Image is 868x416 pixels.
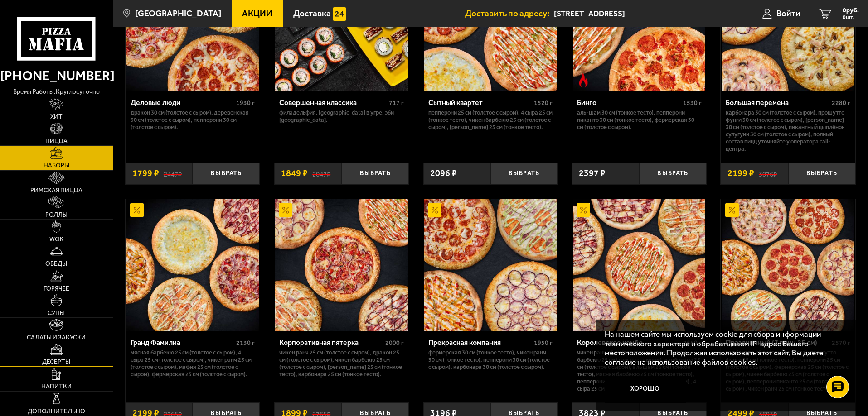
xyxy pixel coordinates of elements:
span: Десерты [42,359,70,365]
span: Роллы [45,212,68,218]
img: Королевское комбо [573,199,705,331]
p: Дракон 30 см (толстое с сыром), Деревенская 30 см (толстое с сыром), Пепперони 30 см (толстое с с... [131,109,255,131]
span: Хит [50,114,63,120]
span: Акции [242,9,272,18]
img: Акционный [725,203,739,217]
img: Острое блюдо [577,73,590,87]
span: 2000 г [385,339,404,347]
span: Римская пицца [30,187,82,194]
span: Доставка [293,9,331,18]
span: [GEOGRAPHIC_DATA] [135,9,221,18]
p: На нашем сайте мы используем cookie для сбора информации технического характера и обрабатываем IP... [605,330,842,367]
div: Гранд Фамилиа [131,338,234,347]
span: 0 руб. [843,7,859,14]
img: Акционный [577,203,590,217]
s: 3076 ₽ [759,169,777,178]
span: 1530 г [683,99,702,107]
p: Аль-Шам 30 см (тонкое тесто), Пепперони Пиканто 30 см (тонкое тесто), Фермерская 30 см (толстое с... [577,109,702,131]
div: Деловые люди [131,98,234,107]
img: Акционный [130,203,144,217]
a: АкционныйГранд Фамилиа [126,199,260,331]
span: Обеды [45,261,67,267]
span: 717 г [389,99,404,107]
button: Хорошо [605,376,686,403]
span: 1950 г [534,339,553,347]
p: Мясная Барбекю 25 см (толстое с сыром), 4 сыра 25 см (толстое с сыром), Чикен Ранч 25 см (толстое... [131,349,255,378]
span: Супы [48,310,65,316]
button: Выбрать [639,163,706,185]
span: Дополнительно [28,408,85,415]
img: Акционный [279,203,292,217]
span: 2199 ₽ [727,169,754,178]
img: Прекрасная компания [424,199,557,331]
span: 2130 г [236,339,255,347]
span: Напитки [41,383,72,390]
span: WOK [49,236,63,243]
p: Карбонара 30 см (толстое с сыром), Прошутто Фунги 30 см (толстое с сыром), [PERSON_NAME] 30 см (т... [726,109,850,153]
span: Пицца [45,138,68,144]
span: 1849 ₽ [281,169,308,178]
p: Фермерская 30 см (тонкое тесто), Чикен Ранч 30 см (тонкое тесто), Пепперони 30 см (толстое с сыро... [428,349,553,371]
span: 2280 г [832,99,850,107]
span: 2397 ₽ [579,169,606,178]
span: 2096 ₽ [430,169,457,178]
span: 1799 ₽ [132,169,159,178]
span: Горячее [44,286,69,292]
s: 2447 ₽ [164,169,182,178]
span: 0 шт. [843,14,859,20]
div: Корпоративная пятерка [279,338,383,347]
img: 15daf4d41897b9f0e9f617042186c801.svg [333,7,346,21]
img: Акционный [428,203,441,217]
a: АкционныйПрекрасная компания [423,199,558,331]
a: АкционныйПраздничный (7 пицц 25 см) [721,199,855,331]
span: Россия, Санкт-Петербург, улица Нахимова, 11 [554,5,727,22]
div: Королевское комбо [577,338,681,347]
span: Наборы [44,163,69,169]
div: Сытный квартет [428,98,532,107]
button: Выбрать [342,163,409,185]
span: Салаты и закуски [27,335,86,341]
div: Прекрасная компания [428,338,532,347]
s: 2047 ₽ [312,169,330,178]
p: Филадельфия, [GEOGRAPHIC_DATA] в угре, Эби [GEOGRAPHIC_DATA]. [279,109,404,124]
img: Гранд Фамилиа [126,199,259,331]
span: Доставить по адресу: [465,9,554,18]
div: Большая перемена [726,98,829,107]
span: 1930 г [236,99,255,107]
button: Выбрать [193,163,260,185]
p: Пепперони 25 см (толстое с сыром), 4 сыра 25 см (тонкое тесто), Чикен Барбекю 25 см (толстое с сы... [428,109,553,131]
span: 1520 г [534,99,553,107]
button: Выбрать [788,163,855,185]
div: Бинго [577,98,681,107]
img: Корпоративная пятерка [275,199,407,331]
button: Выбрать [490,163,558,185]
p: Чикен Ранч 25 см (толстое с сыром), Дракон 25 см (толстое с сыром), Чикен Барбекю 25 см (толстое ... [279,349,404,378]
a: АкционныйКорпоративная пятерка [274,199,409,331]
p: Чикен Ранч 25 см (толстое с сыром), Чикен Барбекю 25 см (толстое с сыром), Карбонара 25 см (толст... [577,349,702,392]
img: Праздничный (7 пицц 25 см) [722,199,854,331]
input: Ваш адрес доставки [554,5,727,22]
span: Войти [776,9,800,18]
a: АкционныйКоролевское комбо [572,199,707,331]
div: Совершенная классика [279,98,387,107]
